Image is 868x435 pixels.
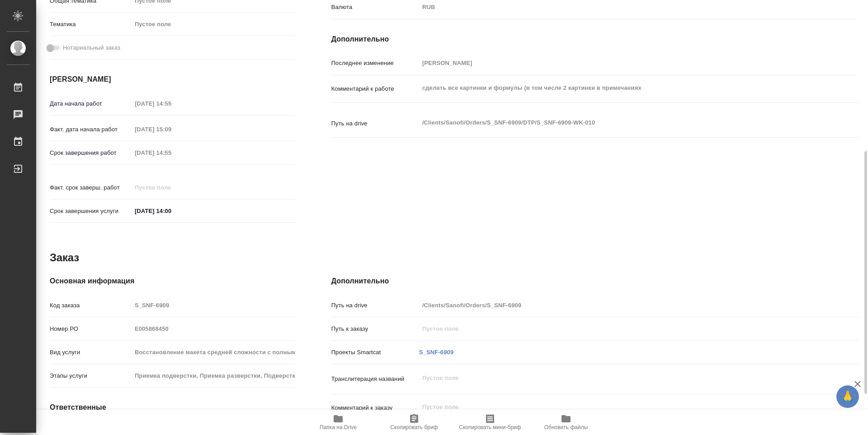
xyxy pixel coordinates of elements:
p: Срок завершения работ [50,148,132,157]
p: Комментарий к заказу [331,403,419,412]
button: Обновить файлы [528,410,604,435]
input: Пустое поле [132,181,211,194]
div: Пустое поле [132,17,295,32]
input: Пустое поле [132,299,295,312]
input: Пустое поле [132,346,295,359]
input: Пустое поле [132,322,295,335]
input: Пустое поле [132,97,211,110]
input: ✎ Введи что-нибудь [132,204,211,217]
span: Скопировать мини-бриф [459,424,521,430]
p: Дата начала работ [50,99,132,108]
p: Номер РО [50,324,132,333]
span: Скопировать бриф [390,424,438,430]
span: Обновить файлы [544,424,588,430]
button: Папка на Drive [300,410,376,435]
p: Путь на drive [331,301,419,310]
span: Папка на Drive [320,424,357,430]
input: Пустое поле [132,146,211,159]
button: 🙏 [836,385,859,408]
p: Вид услуги [50,348,132,357]
span: 🙏 [840,387,855,406]
p: Факт. срок заверш. работ [50,183,132,192]
p: Последнее изменение [331,59,419,68]
button: Скопировать мини-бриф [452,410,528,435]
p: Валюта [331,3,419,12]
button: Скопировать бриф [376,410,452,435]
h4: Ответственные [50,402,295,413]
input: Пустое поле [419,299,814,312]
span: Нотариальный заказ [63,43,120,52]
h4: Дополнительно [331,34,858,45]
a: S_SNF-6909 [419,349,453,356]
textarea: сделать все картинки и формулы (в том числе 2 картинки в примечаниях [419,80,814,96]
textarea: /Clients/Sanofi/Orders/S_SNF-6909/DTP/S_SNF-6909-WK-010 [419,115,814,130]
p: Путь на drive [331,119,419,128]
p: Код заказа [50,301,132,310]
p: Комментарий к работе [331,84,419,93]
h4: Дополнительно [331,276,858,287]
p: Транслитерация названий [331,375,419,384]
p: Срок завершения услуги [50,207,132,216]
h4: [PERSON_NAME] [50,74,295,85]
p: Этапы услуги [50,371,132,380]
p: Тематика [50,20,132,29]
h4: Основная информация [50,276,295,287]
input: Пустое поле [419,322,814,335]
input: Пустое поле [132,369,295,382]
p: Путь к заказу [331,324,419,333]
input: Пустое поле [419,56,814,69]
p: Факт. дата начала работ [50,125,132,134]
h2: Заказ [50,250,79,265]
p: Проекты Smartcat [331,348,419,357]
input: Пустое поле [132,123,211,136]
div: Пустое поле [135,20,284,29]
